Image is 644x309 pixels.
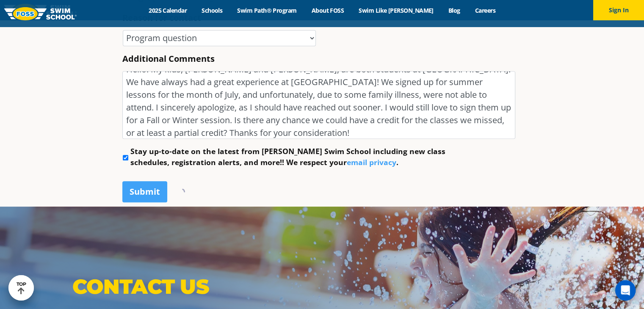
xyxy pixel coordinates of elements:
[122,181,167,202] input: Submit
[230,6,304,14] a: Swim Path® Program
[304,6,351,14] a: About FOSS
[194,6,230,14] a: Schools
[141,6,194,14] a: 2025 Calendar
[615,280,636,301] div: Open Intercom Messenger
[130,146,470,168] label: Stay up-to-date on the latest from [PERSON_NAME] Swim School including new class schedules, regis...
[347,157,396,167] a: email privacy
[441,6,467,14] a: Blog
[72,274,318,299] p: Contact Us
[351,6,441,14] a: Swim Like [PERSON_NAME]
[4,7,77,20] img: FOSS Swim School Logo
[467,6,503,14] a: Careers
[122,53,215,64] label: Additional Comments
[17,281,26,295] div: TOP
